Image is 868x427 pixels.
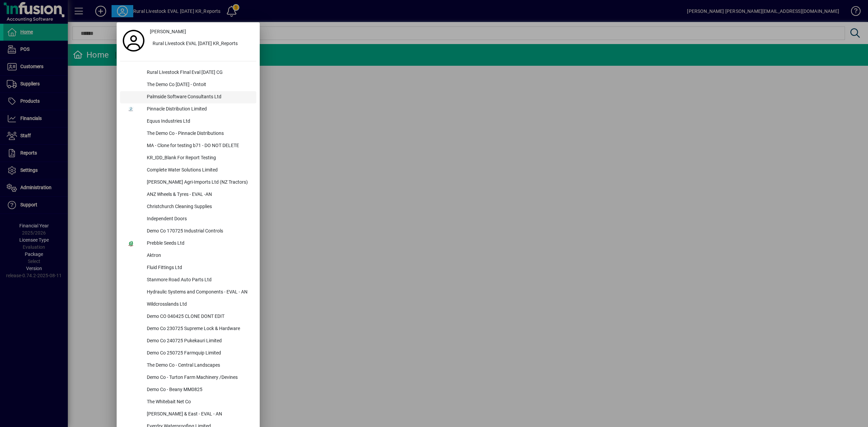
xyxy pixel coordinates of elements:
button: Demo Co - Beany MM0825 [120,384,256,396]
button: Palmside Software Consultants Ltd [120,91,256,103]
div: ANZ Wheels & Tyres - EVAL -AN [141,189,256,201]
button: Hydraulic Systems and Components - EVAL - AN [120,286,256,299]
button: The Demo Co - Pinnacle Distributions [120,128,256,140]
div: Independent Doors [141,213,256,225]
div: Demo Co - Beany MM0825 [141,384,256,396]
button: Fluid Fittings Ltd [120,262,256,274]
div: KR_IDD_Blank For Report Testing [141,152,256,164]
button: Wildcrosslands Ltd [120,299,256,311]
div: The Whitebait Net Co [141,396,256,408]
div: Fluid Fittings Ltd [141,262,256,274]
button: Complete Water Solutions Limited [120,164,256,177]
div: The Demo Co - Pinnacle Distributions [141,128,256,140]
button: Demo Co 170725 Industrial Controls [120,225,256,238]
button: Rural Livestock FInal Eval [DATE] CG [120,67,256,79]
button: Stanmore Road Auto Parts Ltd [120,274,256,286]
button: Prebble Seeds Ltd [120,238,256,250]
a: [PERSON_NAME] [147,26,256,38]
button: Equus Industries Ltd [120,116,256,128]
div: Stanmore Road Auto Parts Ltd [141,274,256,286]
div: Demo Co - Turton Farm Machinery /Devines [141,372,256,384]
div: Complete Water Solutions Limited [141,164,256,177]
div: Hydraulic Systems and Components - EVAL - AN [141,286,256,299]
div: The Demo Co [DATE] - Ontoit [141,79,256,91]
div: Pinnacle Distribution Limited [141,103,256,116]
button: Demo Co 240725 Pukekauri Limited [120,335,256,347]
div: Demo CO 040425 CLONE DONT EDIT [141,311,256,323]
button: The Demo Co - Central Landscapes [120,360,256,372]
button: Demo Co 250725 Farmquip Limited [120,347,256,360]
a: Profile [120,35,147,47]
button: Rural Livestock EVAL [DATE] KR_Reports [147,38,256,50]
button: Demo Co - Turton Farm Machinery /Devines [120,372,256,384]
button: Pinnacle Distribution Limited [120,103,256,116]
button: Demo CO 040425 CLONE DONT EDIT [120,311,256,323]
div: Demo Co 230725 Supreme Lock & Hardware [141,323,256,335]
div: Demo Co 240725 Pukekauri Limited [141,335,256,347]
button: ANZ Wheels & Tyres - EVAL -AN [120,189,256,201]
button: [PERSON_NAME] & East - EVAL - AN [120,408,256,421]
div: Demo Co 250725 Farmquip Limited [141,347,256,360]
div: [PERSON_NAME] Agri-Imports Ltd (NZ Tractors) [141,177,256,189]
button: KR_IDD_Blank For Report Testing [120,152,256,164]
button: The Whitebait Net Co [120,396,256,408]
div: Christchurch Cleaning Supplies [141,201,256,213]
button: MA - Clone for testing b71 - DO NOT DELETE [120,140,256,152]
span: [PERSON_NAME] [150,28,186,35]
div: Palmside Software Consultants Ltd [141,91,256,103]
div: MA - Clone for testing b71 - DO NOT DELETE [141,140,256,152]
div: Wildcrosslands Ltd [141,299,256,311]
div: Rural Livestock FInal Eval [DATE] CG [141,67,256,79]
div: [PERSON_NAME] & East - EVAL - AN [141,408,256,421]
button: Independent Doors [120,213,256,225]
div: Equus Industries Ltd [141,116,256,128]
div: Demo Co 170725 Industrial Controls [141,225,256,238]
button: Demo Co 230725 Supreme Lock & Hardware [120,323,256,335]
div: Aktron [141,250,256,262]
button: [PERSON_NAME] Agri-Imports Ltd (NZ Tractors) [120,177,256,189]
button: Christchurch Cleaning Supplies [120,201,256,213]
div: The Demo Co - Central Landscapes [141,360,256,372]
button: The Demo Co [DATE] - Ontoit [120,79,256,91]
div: Prebble Seeds Ltd [141,238,256,250]
button: Aktron [120,250,256,262]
